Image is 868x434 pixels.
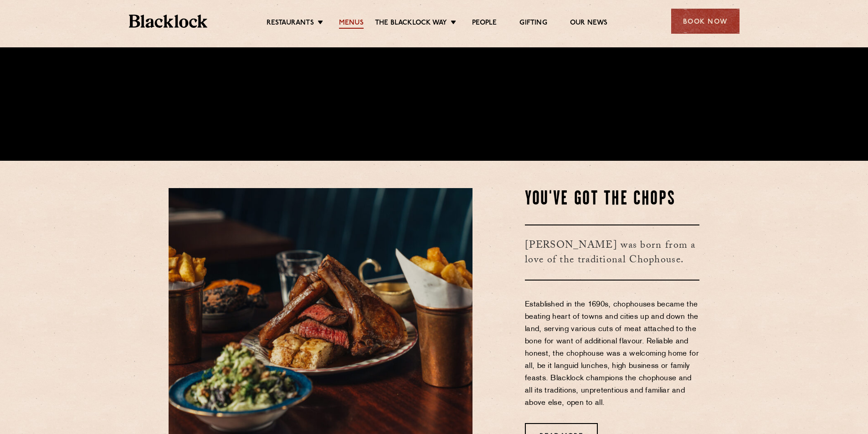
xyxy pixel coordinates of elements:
h2: You've Got The Chops [525,188,699,211]
a: Gifting [519,19,547,29]
a: People [472,19,497,29]
a: The Blacklock Way [375,19,447,29]
a: Restaurants [267,19,314,29]
h3: [PERSON_NAME] was born from a love of the traditional Chophouse. [525,225,699,281]
p: Established in the 1690s, chophouses became the beating heart of towns and cities up and down the... [525,299,699,409]
div: Book Now [671,9,740,34]
img: BL_Textured_Logo-footer-cropped.svg [129,15,208,28]
a: Menus [339,19,364,29]
a: Our News [570,19,608,29]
